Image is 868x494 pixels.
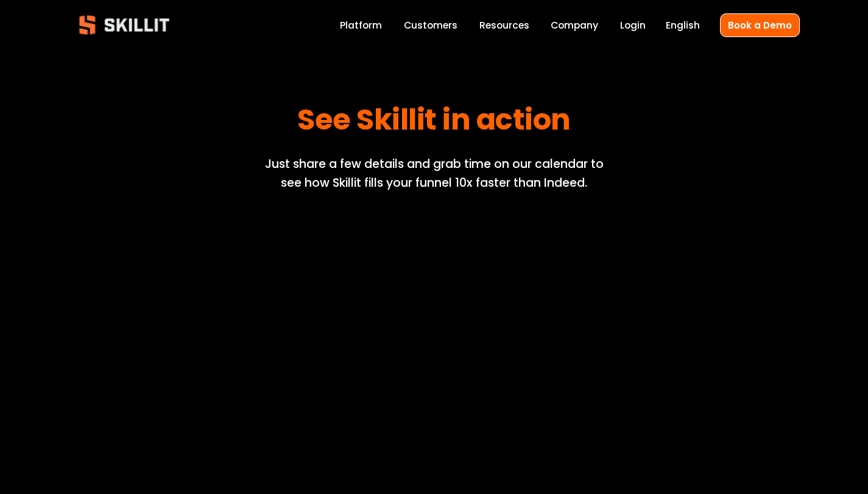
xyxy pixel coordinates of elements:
img: Skillit [69,7,180,43]
p: Just share a few details and grab time on our calendar to see how Skillit fills your funnel 10x f... [253,155,615,192]
a: Login [620,17,646,33]
a: Customers [404,17,457,33]
a: Platform [340,17,382,33]
a: folder dropdown [479,17,529,33]
strong: See Skillit in action [297,97,571,147]
a: Company [551,17,598,33]
div: language picker [666,17,700,33]
span: English [666,18,700,32]
a: Book a Demo [720,13,800,37]
span: Resources [479,18,529,32]
iframe: Demo Request Form [161,124,707,452]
